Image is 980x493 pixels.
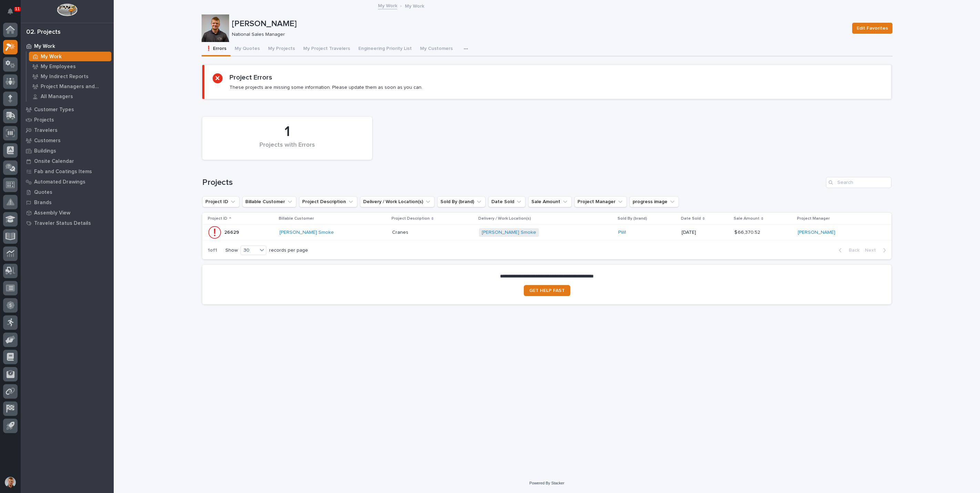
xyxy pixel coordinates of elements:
[34,107,74,113] p: Customer Types
[21,125,114,135] a: Travelers
[833,247,862,253] button: Back
[224,228,241,235] p: 26629
[9,8,18,19] div: Notifications11
[241,247,257,254] div: 30
[734,228,762,235] p: $ 66,370.52
[360,196,435,207] button: Delivery / Work Location(s)
[279,215,314,222] p: Billable Customer
[524,285,570,296] a: GET HELP FAST
[214,141,360,156] div: Projects with Errors
[229,84,422,91] p: These projects are missing some information. Please update them as soon as you can.
[437,196,486,207] button: Sold By (brand)
[34,138,61,144] p: Customers
[797,215,830,222] p: Project Manager
[15,7,20,11] p: 11
[21,146,114,156] a: Buildings
[27,92,114,101] a: All Managers
[845,247,859,253] span: Back
[3,475,18,490] button: users-avatar
[21,166,114,177] a: Fab and Coatings Items
[202,242,223,259] p: 1 of 1
[682,230,729,235] p: [DATE]
[618,230,626,235] a: PWI
[41,84,109,90] p: Project Managers and Engineers
[279,230,334,235] a: [PERSON_NAME] Smoke
[529,481,564,485] a: Powered By Stacker
[21,208,114,218] a: Assembly View
[34,158,74,165] p: Onsite Calendar
[299,42,354,56] button: My Project Travelers
[488,196,525,207] button: Date Sold
[574,196,627,207] button: Project Manager
[617,215,647,222] p: Sold By (brand)
[21,115,114,125] a: Projects
[202,42,231,56] button: ❗ Errors
[27,52,114,61] a: My Work
[57,3,77,16] img: Workspace Logo
[21,177,114,187] a: Automated Drawings
[34,117,54,123] p: Projects
[41,74,89,80] p: My Indirect Reports
[34,127,58,134] p: Travelers
[202,178,823,188] h1: Projects
[202,225,891,240] tr: 2662926629 [PERSON_NAME] Smoke CranesCranes [PERSON_NAME] Smoke PWI [DATE]$ 66,370.52$ 66,370.52 ...
[264,42,299,56] button: My Projects
[21,41,114,51] a: My Work
[225,248,238,253] p: Show
[852,23,892,34] button: Edit Favorites
[405,2,424,9] p: My Work
[34,179,85,185] p: Automated Drawings
[299,196,357,207] button: Project Description
[529,288,565,293] span: GET HELP FAST
[734,215,759,222] p: Sale Amount
[862,247,891,253] button: Next
[34,200,52,206] p: Brands
[865,247,880,253] span: Next
[229,73,272,82] h2: Project Errors
[41,64,76,70] p: My Employees
[41,94,73,100] p: All Managers
[34,210,70,216] p: Assembly View
[214,123,360,140] div: 1
[528,196,572,207] button: Sale Amount
[3,4,18,19] button: Notifications
[478,215,531,222] p: Delivery / Work Location(s)
[34,43,55,50] p: My Work
[232,19,847,29] p: [PERSON_NAME]
[27,62,114,71] a: My Employees
[826,177,891,188] input: Search
[378,1,397,9] a: My Work
[681,215,701,222] p: Date Sold
[202,196,239,207] button: Project ID
[391,215,430,222] p: Project Description
[21,156,114,166] a: Onsite Calendar
[392,228,410,235] p: Cranes
[857,24,888,32] span: Edit Favorites
[269,248,308,253] p: records per page
[482,230,536,235] a: [PERSON_NAME] Smoke
[232,32,844,38] p: National Sales Manager
[630,196,679,207] button: progress image
[21,104,114,115] a: Customer Types
[34,148,56,154] p: Buildings
[21,187,114,197] a: Quotes
[798,230,835,235] a: [PERSON_NAME]
[416,42,457,56] button: My Customers
[34,220,91,227] p: Traveler Status Details
[26,29,61,36] div: 02. Projects
[208,215,227,222] p: Project ID
[242,196,296,207] button: Billable Customer
[231,42,264,56] button: My Quotes
[34,169,92,175] p: Fab and Coatings Items
[354,42,416,56] button: Engineering Priority List
[21,197,114,208] a: Brands
[21,218,114,228] a: Traveler Status Details
[27,72,114,81] a: My Indirect Reports
[27,82,114,91] a: Project Managers and Engineers
[21,135,114,146] a: Customers
[41,54,62,60] p: My Work
[34,189,52,196] p: Quotes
